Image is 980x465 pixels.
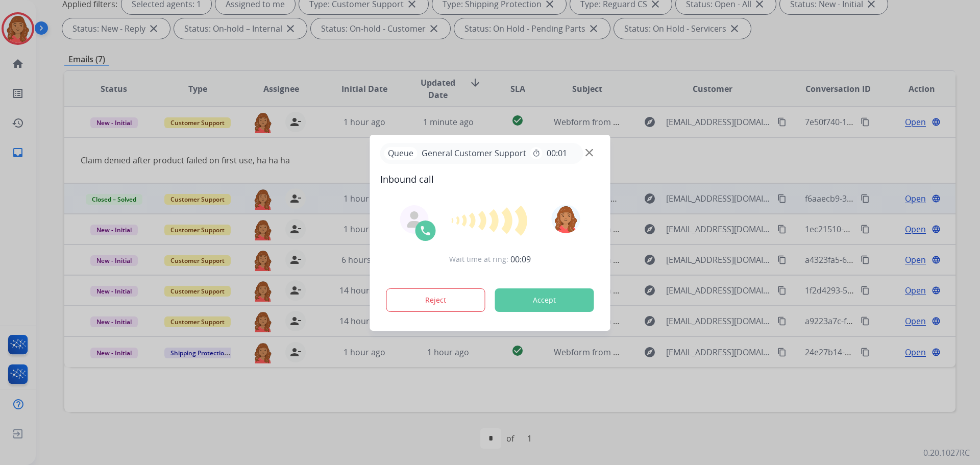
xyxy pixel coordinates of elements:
[532,149,541,157] mat-icon: timer
[585,149,593,156] img: close-button
[510,253,531,265] span: 00:09
[380,172,600,186] span: Inbound call
[420,225,432,237] img: call-icon
[547,147,567,159] span: 00:01
[923,447,970,459] p: 0.20.1027RC
[551,205,580,233] img: avatar
[495,288,594,312] button: Accept
[449,254,508,264] span: Wait time at ring:
[386,288,485,312] button: Reject
[384,147,418,160] p: Queue
[418,147,530,159] span: General Customer Support
[406,211,423,228] img: agent-avatar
